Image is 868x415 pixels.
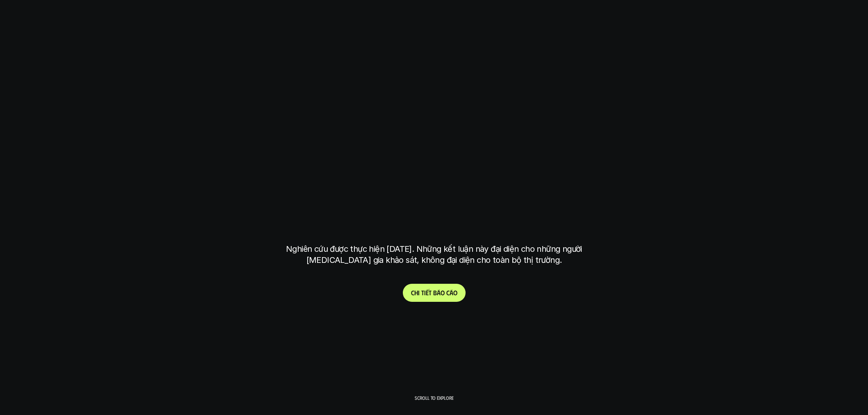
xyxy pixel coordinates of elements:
p: Nghiên cứu được thực hiện [DATE]. Những kết luận này đại diện cho những người [MEDICAL_DATA] gia ... [280,244,588,266]
span: i [424,289,426,296]
span: ế [426,289,429,296]
span: o [441,289,445,296]
span: á [450,289,453,296]
span: i [418,289,420,296]
a: Chitiếtbáocáo [403,284,466,302]
span: t [421,289,424,296]
span: o [453,289,457,296]
h1: tại [GEOGRAPHIC_DATA] [288,201,580,235]
span: á [437,289,441,296]
span: t [429,289,432,296]
p: Scroll to explore [415,395,454,401]
h1: phạm vi công việc của [284,136,584,170]
span: h [414,289,418,296]
span: C [411,289,414,296]
span: c [446,289,450,296]
span: b [433,289,437,296]
h6: Kết quả nghiên cứu [406,116,468,125]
